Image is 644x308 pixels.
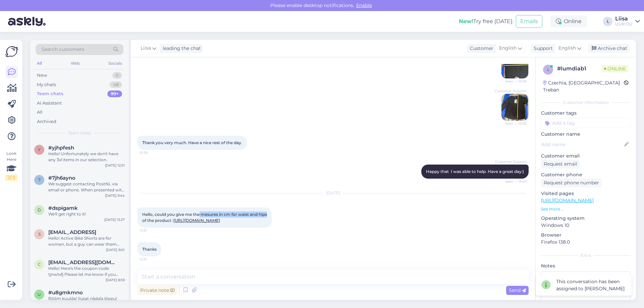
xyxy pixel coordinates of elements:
p: Browser [541,232,631,239]
span: Hello, could you give me the mesures in cm for waist and hips of the product : [142,212,268,223]
p: Customer tags [541,110,631,117]
div: This conversation has been assigned to [PERSON_NAME] [556,278,626,292]
div: Customer [467,45,493,52]
div: Hello! Here's the coupon code: tjnwtxfj Please let me know if you need further help. [48,265,125,278]
span: Thanks [142,247,157,252]
button: Emails [516,15,542,28]
span: Seen ✓ 15:38 [501,121,526,126]
div: Try free [DATE]: [459,17,513,25]
div: [DATE] 8:59 [106,278,125,283]
p: Customer email [541,152,631,160]
div: 0 [112,72,122,79]
span: Customer Support [495,88,526,94]
div: 48 [110,81,122,88]
img: Attachment [501,94,528,121]
span: c [38,262,41,267]
div: AI Assistant [37,100,62,107]
div: # lumdiab1 [557,65,601,73]
img: Askly Logo [5,45,18,58]
div: [DATE] 12:51 [105,163,125,168]
span: Thank you very much. Have a nice rest of the day. [142,140,242,145]
div: [DATE] 13:27 [104,217,125,222]
span: s [38,232,41,237]
span: Enable [354,2,374,8]
b: New! [459,18,473,24]
div: Web [69,59,81,68]
div: Liisa [615,16,633,21]
span: Search customers [42,46,84,53]
span: shanehotwheels@gmail.con [48,229,96,235]
div: Archived [37,118,56,125]
div: L [603,17,612,26]
div: Online [550,15,587,27]
span: Happy that I was able to help. Have a great day:) [426,169,524,174]
div: Czechia, [GEOGRAPHIC_DATA] Treban [543,79,624,94]
div: My chats [37,81,56,88]
p: Windows 10 [541,222,631,229]
span: Seen ✓ 15:45 [501,179,527,184]
div: Look Here [5,150,17,181]
span: #u8gmkmno [48,290,83,296]
span: English [558,45,576,52]
span: Send [509,287,526,293]
span: #dspigamk [48,205,78,211]
div: [DATE] 9:01 [106,247,125,252]
img: Attachment [501,52,528,78]
p: Customer name [541,131,631,138]
a: LiisaUUR OÜ [615,16,640,27]
div: [DATE] 9:44 [105,193,125,198]
span: English [499,45,517,52]
span: 7 [38,177,41,182]
p: Firefox 138.0 [541,239,631,246]
div: [DATE] [138,190,529,196]
p: Notes [541,262,631,269]
p: Visited pages [541,190,631,197]
span: Liisa [141,45,151,52]
div: 2 / 3 [5,175,17,181]
p: Customer phone [541,171,631,178]
div: 99+ [107,90,122,97]
p: See more ... [541,206,631,212]
div: Support [531,45,553,52]
span: 15:39 [140,150,165,155]
div: All [37,109,43,116]
div: Hello! Active Bike Shorts are for women, but a guy can wear them aswell if they find the fit suit... [48,235,125,247]
div: Archive chat [588,44,630,53]
div: Request phone number [541,178,602,187]
span: u [38,292,41,297]
div: Customer information [541,100,631,106]
span: Online [601,65,629,72]
span: Team chats [68,130,91,136]
span: l [547,67,549,72]
p: Operating system [541,215,631,222]
span: 12:51 [140,228,165,233]
div: Hello! Unfortunately we don't have any 3xl items in our selection. [48,151,125,163]
div: We suggest contacting PostNL via email or phone. When presented with the Omniva tracking link or ... [48,181,125,193]
span: chienyenting@gmail.com [48,259,118,265]
span: #7jh6ayno [48,175,75,181]
a: [URL][DOMAIN_NAME] [541,197,594,203]
div: Rõõm kuulda! Ilusat nädala lõppu! [48,296,125,302]
div: All [36,59,43,68]
div: leading the chat [160,45,201,52]
input: Add name [541,141,623,148]
span: Seen ✓ 15:38 [501,79,526,84]
div: We'll get right to it! [48,211,125,217]
div: UUR OÜ [615,21,633,27]
div: Team chats [37,90,63,97]
div: New [37,72,47,79]
span: Customer Support [495,159,527,164]
div: Extra [541,252,631,258]
div: Socials [107,59,123,68]
span: #yjhpfesh [48,145,74,151]
span: 12:51 [140,257,165,262]
span: d [38,207,41,212]
div: Request email [541,160,580,169]
input: Add a tag [541,118,631,128]
div: Private note [138,286,177,295]
a: [URL][DOMAIN_NAME] [173,218,220,223]
span: y [38,147,41,152]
